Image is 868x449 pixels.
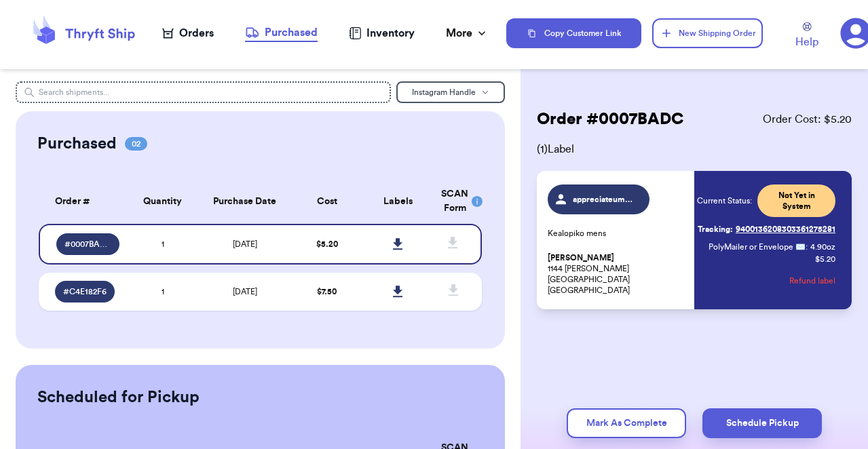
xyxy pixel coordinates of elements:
[795,22,818,50] a: Help
[441,187,466,216] div: SCAN Form
[349,25,415,41] a: Inventory
[412,88,476,96] span: Instagram Handle
[698,224,733,235] span: Tracking:
[537,141,852,157] span: ( 1 ) Label
[652,18,763,48] button: New Shipping Order
[766,190,827,212] span: Not Yet in System
[162,240,164,248] span: 1
[233,288,257,296] span: [DATE]
[16,81,391,103] input: Search shipments...
[446,25,489,41] div: More
[39,179,128,224] th: Order #
[233,240,257,248] span: [DATE]
[810,241,835,252] span: 4.90 oz
[537,109,684,130] h2: Order # 0007BADC
[548,252,686,296] p: 1144 [PERSON_NAME][GEOGRAPHIC_DATA] [GEOGRAPHIC_DATA]
[317,288,337,296] span: $ 7.50
[245,24,318,41] div: Purchased
[396,81,505,103] button: Instagram Handle
[795,34,818,50] span: Help
[815,254,835,265] p: $ 5.20
[789,266,835,296] button: Refund label
[709,243,806,251] span: PolyMailer or Envelope ✉️
[245,24,318,42] a: Purchased
[37,133,117,155] h2: Purchased
[763,111,852,128] span: Order Cost: $ 5.20
[37,387,200,408] h2: Scheduled for Pickup
[573,194,637,205] span: appreciateumyah
[316,240,338,248] span: $ 5.20
[162,288,164,296] span: 1
[63,286,107,297] span: # C4E182F6
[162,25,214,41] a: Orders
[362,179,434,224] th: Labels
[506,18,641,48] button: Copy Customer Link
[291,179,362,224] th: Cost
[128,179,199,224] th: Quantity
[125,137,147,151] span: 02
[697,195,752,206] span: Current Status:
[567,408,686,438] button: Mark As Complete
[806,241,808,252] span: :
[64,239,111,250] span: # 0007BADC
[698,218,835,240] a: Tracking:9400136208303361275281
[198,179,291,224] th: Purchase Date
[548,253,614,263] span: [PERSON_NAME]
[702,408,822,438] button: Schedule Pickup
[548,228,686,239] p: Kealopiko mens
